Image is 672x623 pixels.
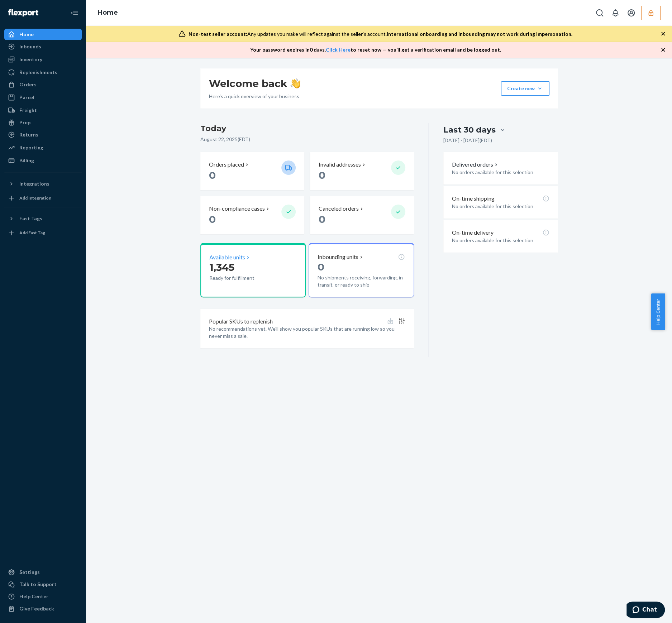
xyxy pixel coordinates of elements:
[8,9,38,16] img: Flexport logo
[19,180,49,187] div: Integrations
[19,195,51,201] div: Add Integration
[67,6,82,20] button: Close Navigation
[209,160,244,169] p: Orders placed
[209,261,234,273] span: 1,345
[310,196,414,234] button: Canceled orders 0
[19,605,54,612] div: Give Feedback
[19,157,34,164] div: Billing
[200,243,306,297] button: Available units1,345Ready for fulfillment
[4,129,82,140] a: Returns
[319,205,359,213] p: Canceled orders
[387,31,572,37] span: International onboarding and inbounding may not work during impersonation.
[4,213,82,224] button: Fast Tags
[501,81,549,96] button: Create new
[209,205,265,213] p: Non-compliance cases
[19,215,42,222] div: Fast Tags
[19,43,41,50] div: Inbounds
[200,123,414,134] h3: Today
[310,152,414,190] button: Invalid addresses 0
[4,192,82,204] a: Add Integration
[4,142,82,153] a: Reporting
[19,230,45,236] div: Add Fast Tag
[200,196,304,234] button: Non-compliance cases 0
[200,152,304,190] button: Orders placed 0
[452,169,549,176] p: No orders available for this selection
[19,581,57,588] div: Talk to Support
[4,54,82,65] a: Inventory
[319,213,325,225] span: 0
[209,169,216,181] span: 0
[19,31,34,38] div: Home
[209,317,273,326] p: Popular SKUs to replenish
[318,253,358,261] p: Inbounding units
[452,195,495,203] p: On-time shipping
[19,593,48,600] div: Help Center
[4,591,82,602] a: Help Center
[624,6,638,20] button: Open account menu
[209,274,276,282] p: Ready for fulfillment
[19,94,34,101] div: Parcel
[19,56,42,63] div: Inventory
[4,603,82,614] button: Give Feedback
[452,160,499,169] button: Delivered orders
[97,9,118,16] a: Home
[4,67,82,78] a: Replenishments
[19,119,30,126] div: Prep
[443,137,492,144] p: [DATE] - [DATE] ( EDT )
[189,31,247,37] span: Non-test seller account:
[592,6,607,20] button: Open Search Box
[443,124,496,135] div: Last 30 days
[92,3,124,23] ol: breadcrumbs
[608,6,623,20] button: Open notifications
[250,46,501,53] p: Your password expires in 0 days . to reset now — you’ll get a verification email and be logged out.
[309,243,414,297] button: Inbounding units0No shipments receiving, forwarding, in transit, or ready to ship
[19,569,40,576] div: Settings
[200,136,414,143] p: August 22, 2025 ( EDT )
[4,29,82,40] a: Home
[290,78,300,88] img: hand-wave emoji
[19,131,38,138] div: Returns
[209,93,300,100] p: Here’s a quick overview of your business
[318,261,324,273] span: 0
[19,69,57,76] div: Replenishments
[209,213,216,225] span: 0
[4,105,82,116] a: Freight
[626,602,665,619] iframe: Opens a widget where you can chat to one of our agents
[19,107,37,114] div: Freight
[452,229,494,237] p: On-time delivery
[209,325,406,340] p: No recommendations yet. We’ll show you popular SKUs that are running low so you never miss a sale.
[4,117,82,128] a: Prep
[19,144,43,151] div: Reporting
[319,169,325,181] span: 0
[452,203,549,210] p: No orders available for this selection
[4,227,82,239] a: Add Fast Tag
[209,253,245,262] p: Available units
[189,30,572,38] div: Any updates you make will reflect against the seller's account.
[326,47,351,53] a: Click Here
[318,274,405,288] p: No shipments receiving, forwarding, in transit, or ready to ship
[4,579,82,590] button: Talk to Support
[4,92,82,103] a: Parcel
[651,293,665,330] button: Help Center
[209,77,300,90] h1: Welcome back
[4,41,82,52] a: Inbounds
[4,178,82,190] button: Integrations
[319,160,361,169] p: Invalid addresses
[4,155,82,166] a: Billing
[19,81,37,88] div: Orders
[452,237,549,244] p: No orders available for this selection
[4,566,82,578] a: Settings
[4,79,82,90] a: Orders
